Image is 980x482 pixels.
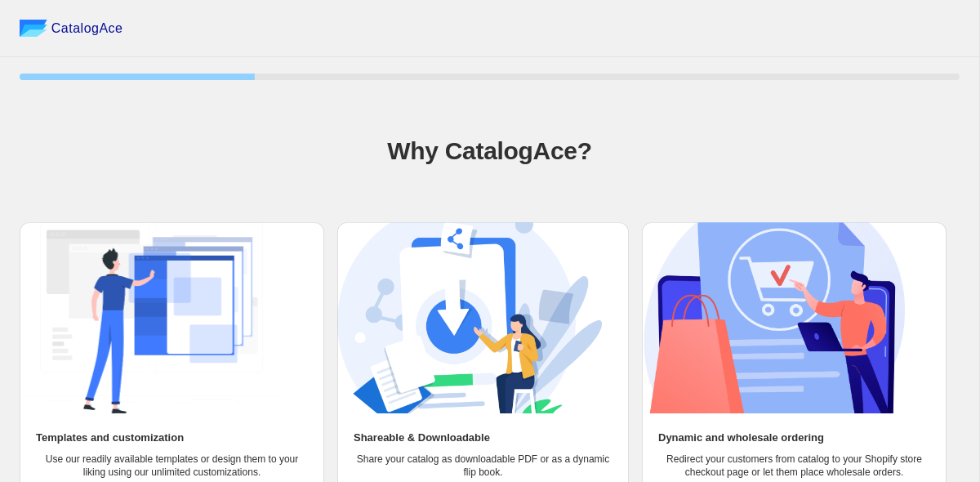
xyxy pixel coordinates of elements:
h2: Shareable & Downloadable [354,430,490,446]
img: Templates and customization [20,222,284,413]
img: Shareable & Downloadable [337,222,602,413]
h2: Dynamic and wholesale ordering [658,430,824,446]
p: Use our readily available templates or design them to your liking using our unlimited customizati... [36,453,308,479]
h1: Why CatalogAce? [20,135,960,167]
span: CatalogAce [51,20,123,37]
p: Redirect your customers from catalog to your Shopify store checkout page or let them place wholes... [658,453,930,479]
img: Dynamic and wholesale ordering [642,222,906,413]
p: Share your catalog as downloadable PDF or as a dynamic flip book. [354,453,612,479]
h2: Templates and customization [36,430,184,446]
img: catalog ace [20,20,47,37]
